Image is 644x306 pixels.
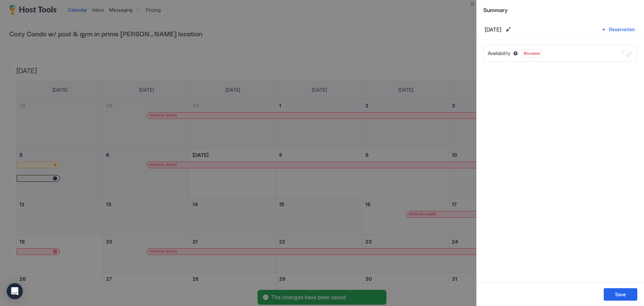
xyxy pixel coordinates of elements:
[485,26,501,33] span: [DATE]
[7,283,23,299] div: Open Intercom Messenger
[524,50,540,56] span: Blocked
[615,291,626,298] div: Save
[504,26,512,34] button: Edit date range
[609,26,635,33] div: Reservation
[488,50,510,56] span: Availability
[604,288,637,301] button: Save
[600,25,636,34] button: Reservation
[483,5,637,14] span: Summary
[512,49,520,57] button: Blocked dates override all pricing rules and remain unavailable until manually unblocked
